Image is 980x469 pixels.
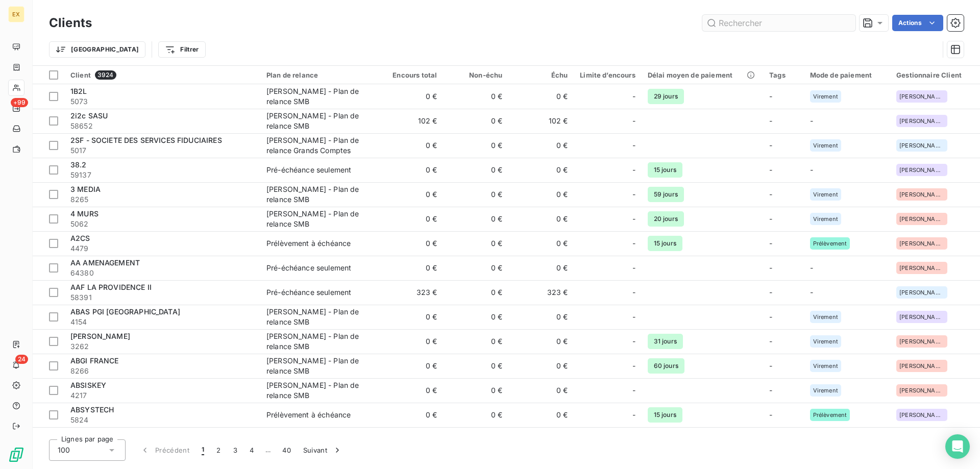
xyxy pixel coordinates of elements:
span: 64380 [70,268,254,278]
button: Filtrer [158,41,205,58]
div: Limite d’encours [580,71,635,79]
span: [PERSON_NAME][EMAIL_ADDRESS][DOMAIN_NAME] [899,191,944,198]
div: Gestionnaire Client [896,71,974,79]
td: 0 € [378,354,443,378]
td: 0 € [508,329,574,354]
td: 0 € [508,256,574,280]
td: 0 € [508,133,574,158]
td: 0 € [443,158,508,182]
span: [PERSON_NAME][EMAIL_ADDRESS][DOMAIN_NAME] [899,93,944,100]
input: Rechercher [702,15,855,31]
div: Tags [769,71,798,79]
span: - [769,214,772,223]
span: ABSISKEY [70,381,106,389]
span: 3924 [95,70,116,80]
span: 15 jours [648,407,682,423]
td: 0 € [443,354,508,378]
div: [PERSON_NAME] - Plan de relance SMB [266,209,372,229]
td: 0 € [443,207,508,231]
span: 1 [202,445,204,455]
div: Non-échu [449,71,502,79]
span: [PERSON_NAME][EMAIL_ADDRESS][DOMAIN_NAME] [899,216,944,222]
div: [PERSON_NAME] - Plan de relance SMB [266,331,372,352]
span: 5073 [70,96,254,107]
span: [PERSON_NAME][EMAIL_ADDRESS][DOMAIN_NAME] [899,118,944,124]
td: 0 € [443,182,508,207]
span: Client [70,71,91,79]
span: Prélèvement [813,412,847,418]
span: [PERSON_NAME] [70,332,130,340]
span: AA AMENAGEMENT [70,258,140,267]
td: 0 € [443,84,508,109]
span: 24 [15,355,28,364]
span: 5062 [70,219,254,229]
div: Pré-échéance seulement [266,165,351,175]
div: Prélèvement à échéance [266,410,351,420]
span: [PERSON_NAME][EMAIL_ADDRESS][DOMAIN_NAME] [899,338,944,344]
span: - [632,410,635,420]
span: - [632,165,635,175]
span: A2CS [70,234,90,242]
td: 0 € [443,231,508,256]
td: 0 € [378,207,443,231]
td: 0 € [443,109,508,133]
td: 0 € [378,182,443,207]
span: 5824 [70,415,254,425]
div: EX [8,6,24,22]
span: ABTS [70,430,89,438]
span: 2i2c SASU [70,111,108,120]
span: 4217 [70,390,254,401]
span: - [632,287,635,298]
span: - [810,263,813,272]
button: 2 [210,439,227,461]
span: - [769,190,772,199]
span: - [632,116,635,126]
span: 5017 [70,145,254,156]
span: 4 MURS [70,209,99,218]
td: 0 € [443,256,508,280]
td: 0 € [508,403,574,427]
span: - [810,165,813,174]
div: Plan de relance [266,71,372,79]
div: [PERSON_NAME] - Plan de relance SMB [266,184,372,205]
td: 0 € [378,329,443,354]
button: 40 [276,439,297,461]
span: Virement [813,191,838,198]
td: 0 € [378,158,443,182]
span: - [769,92,772,101]
span: - [769,165,772,174]
span: - [769,337,772,345]
span: - [632,189,635,200]
span: Virement [813,363,838,369]
span: +99 [11,98,28,107]
td: 102 € [378,109,443,133]
span: - [632,238,635,249]
span: 1B2L [70,87,87,95]
td: 0 € [508,182,574,207]
td: 0 € [508,231,574,256]
span: 20 jours [648,211,684,227]
div: [PERSON_NAME] - Plan de relance SMB [266,307,372,327]
td: 0 € [508,354,574,378]
span: 8266 [70,366,254,376]
td: 0 € [378,133,443,158]
div: Échu [514,71,568,79]
span: … [260,442,276,458]
span: - [769,361,772,370]
span: [PERSON_NAME][EMAIL_ADDRESS][DOMAIN_NAME] [899,363,944,369]
span: 59 jours [648,187,684,202]
button: 3 [227,439,243,461]
button: [GEOGRAPHIC_DATA] [49,41,145,58]
span: 58391 [70,292,254,303]
div: [PERSON_NAME] - Plan de relance Grands Comptes [266,135,372,156]
span: ABAS PGI [GEOGRAPHIC_DATA] [70,307,180,316]
td: 0 € [443,305,508,329]
span: 4154 [70,317,254,327]
div: [PERSON_NAME] - Plan de relance SMB [266,111,372,131]
span: - [810,116,813,125]
td: 0 € [378,403,443,427]
div: Open Intercom Messenger [945,434,970,459]
td: 0 € [378,256,443,280]
span: [PERSON_NAME][EMAIL_ADDRESS][DOMAIN_NAME] [899,240,944,246]
button: Suivant [297,439,349,461]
